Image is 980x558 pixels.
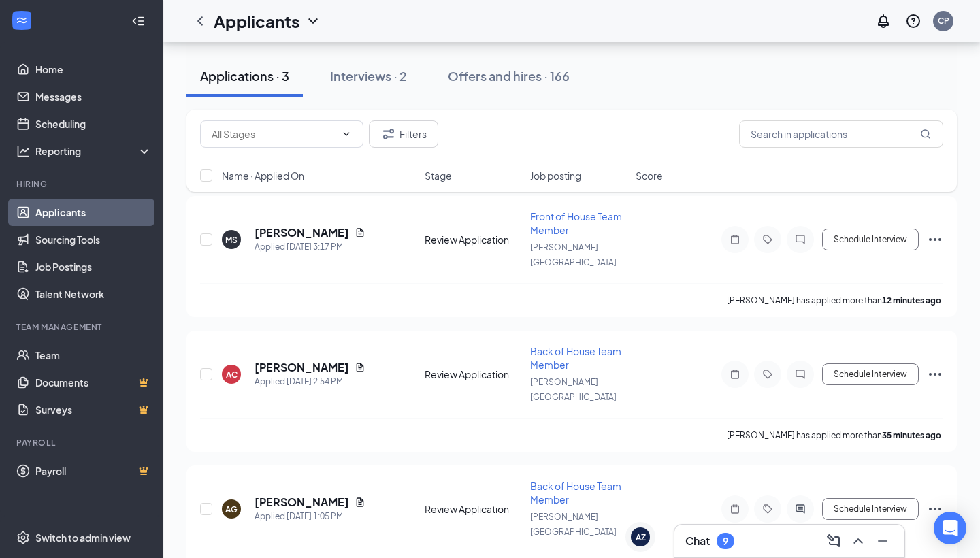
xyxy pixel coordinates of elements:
[927,366,943,382] svg: Ellipses
[530,512,617,537] span: [PERSON_NAME][GEOGRAPHIC_DATA]
[212,127,336,142] input: All Stages
[225,504,238,515] div: AG
[226,369,238,380] div: AC
[934,512,966,544] div: Open Intercom Messenger
[727,429,943,441] p: [PERSON_NAME] has applied more than .
[636,531,646,543] div: AZ
[792,369,808,380] svg: ChatInactive
[255,360,349,375] h5: [PERSON_NAME]
[355,227,365,238] svg: Document
[822,363,919,385] button: Schedule Interview
[35,253,152,280] a: Job Postings
[330,67,407,84] div: Interviews · 2
[214,10,299,33] h1: Applicants
[530,345,621,371] span: Back of House Team Member
[826,533,842,549] svg: ComposeMessage
[636,169,663,182] span: Score
[305,13,321,29] svg: ChevronDown
[15,14,29,27] svg: WorkstreamLogo
[35,280,152,308] a: Talent Network
[530,377,617,402] span: [PERSON_NAME][GEOGRAPHIC_DATA]
[35,226,152,253] a: Sourcing Tools
[882,295,941,306] b: 12 minutes ago
[927,501,943,517] svg: Ellipses
[792,234,808,245] svg: ChatInactive
[192,13,208,29] svg: ChevronLeft
[927,231,943,248] svg: Ellipses
[35,110,152,137] a: Scheduling
[530,242,617,267] span: [PERSON_NAME][GEOGRAPHIC_DATA]
[938,15,949,27] div: CP
[16,178,149,190] div: Hiring
[255,240,365,254] div: Applied [DATE] 3:17 PM
[35,56,152,83] a: Home
[355,362,365,373] svg: Document
[35,83,152,110] a: Messages
[425,233,522,246] div: Review Application
[759,504,776,514] svg: Tag
[727,234,743,245] svg: Note
[759,369,776,380] svg: Tag
[759,234,776,245] svg: Tag
[16,321,149,333] div: Team Management
[685,534,710,548] h3: Chat
[16,531,30,544] svg: Settings
[823,530,845,552] button: ComposeMessage
[850,533,866,549] svg: ChevronUp
[222,169,304,182] span: Name · Applied On
[875,533,891,549] svg: Minimize
[369,120,438,148] button: Filter Filters
[727,295,943,306] p: [PERSON_NAME] has applied more than .
[530,210,622,236] span: Front of House Team Member
[341,129,352,139] svg: ChevronDown
[448,67,570,84] div: Offers and hires · 166
[425,367,522,381] div: Review Application
[35,199,152,226] a: Applicants
[425,169,452,182] span: Stage
[255,495,349,510] h5: [PERSON_NAME]
[530,169,581,182] span: Job posting
[355,497,365,508] svg: Document
[739,120,943,148] input: Search in applications
[225,234,238,246] div: MS
[723,536,728,547] div: 9
[530,480,621,506] span: Back of House Team Member
[727,504,743,514] svg: Note
[425,502,522,516] div: Review Application
[255,225,349,240] h5: [PERSON_NAME]
[920,129,931,139] svg: MagnifyingGlass
[200,67,289,84] div: Applications · 3
[255,375,365,389] div: Applied [DATE] 2:54 PM
[35,396,152,423] a: SurveysCrown
[35,457,152,485] a: PayrollCrown
[905,13,921,29] svg: QuestionInfo
[35,369,152,396] a: DocumentsCrown
[131,14,145,28] svg: Collapse
[35,144,152,158] div: Reporting
[847,530,869,552] button: ChevronUp
[875,13,892,29] svg: Notifications
[35,531,131,544] div: Switch to admin view
[255,510,365,523] div: Applied [DATE] 1:05 PM
[792,504,808,514] svg: ActiveChat
[35,342,152,369] a: Team
[822,498,919,520] button: Schedule Interview
[822,229,919,250] button: Schedule Interview
[872,530,894,552] button: Minimize
[16,144,30,158] svg: Analysis
[727,369,743,380] svg: Note
[380,126,397,142] svg: Filter
[16,437,149,448] div: Payroll
[882,430,941,440] b: 35 minutes ago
